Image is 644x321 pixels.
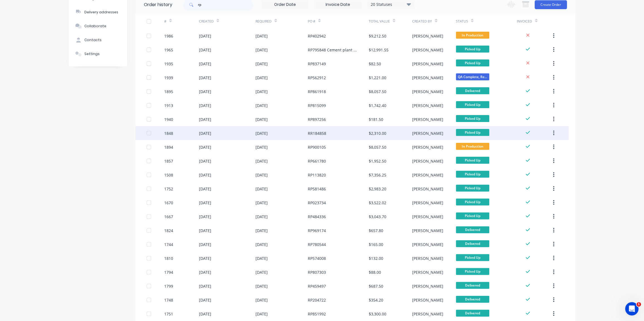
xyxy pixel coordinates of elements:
div: Collaborate [84,24,106,29]
div: 1824 [164,228,173,233]
div: [PERSON_NAME] [412,242,443,247]
div: [DATE] [199,33,211,39]
div: RP484336 [308,214,326,220]
div: 1895 [164,89,173,94]
div: $3,300.00 [369,311,386,317]
div: $181.50 [369,116,383,122]
span: Delivered [456,310,489,317]
div: [DATE] [199,255,211,261]
div: RP023734 [308,200,326,206]
div: 1913 [164,103,173,108]
div: Created [199,14,255,29]
div: [PERSON_NAME] [412,47,443,53]
div: [DATE] [199,116,211,122]
div: [DATE] [199,297,211,303]
div: 1744 [164,242,173,247]
div: [DATE] [199,214,211,220]
div: 1986 [164,33,173,39]
div: [DATE] [255,297,268,303]
div: [PERSON_NAME] [412,255,443,261]
div: RR184858 [308,130,326,136]
div: $88.00 [369,269,381,275]
div: $82.50 [369,61,381,67]
div: Total Value [369,14,412,29]
div: 1965 [164,47,173,53]
div: 1848 [164,130,173,136]
div: [DATE] [199,144,211,150]
div: [DATE] [255,75,268,81]
div: [DATE] [199,130,211,136]
div: $165.00 [369,242,383,247]
div: Created By [412,14,456,29]
div: $1,952.50 [369,158,386,164]
span: Picked Up [456,115,489,122]
div: [DATE] [255,172,268,178]
span: Picked Up [456,59,489,66]
div: 1894 [164,144,173,150]
div: Settings [84,51,100,56]
div: [DATE] [199,228,211,233]
div: [PERSON_NAME] [412,228,443,233]
div: $1,742.40 [369,103,386,108]
div: [DATE] [255,228,268,233]
div: [DATE] [255,61,268,67]
div: [DATE] [255,214,268,220]
div: Status [456,14,517,29]
div: [PERSON_NAME] [412,214,443,220]
div: [DATE] [255,47,268,53]
div: Contacts [84,38,102,43]
div: [PERSON_NAME] [412,186,443,192]
div: 20 Statuses [367,1,414,8]
div: RP807303 [308,269,326,275]
div: [PERSON_NAME] [412,158,443,164]
div: Delivery addresses [84,10,118,15]
span: Picked Up [456,185,489,191]
div: $3,043.70 [369,214,386,220]
div: RP459497 [308,283,326,289]
div: RP861918 [308,89,326,94]
span: Picked Up [456,46,489,53]
div: [DATE] [255,130,268,136]
div: 1857 [164,158,173,164]
div: RP204722 [308,297,326,303]
span: Picked Up [456,254,489,261]
div: [DATE] [199,200,211,206]
div: [PERSON_NAME] [412,61,443,67]
div: [DATE] [199,186,211,192]
span: Picked Up [456,157,489,164]
div: $657.80 [369,228,383,233]
div: $8,057.50 [369,144,386,150]
button: Contacts [69,33,127,47]
div: [DATE] [255,242,268,247]
div: [DATE] [255,186,268,192]
button: Settings [69,47,127,61]
button: Create Order [535,0,567,9]
div: $8,057.50 [369,89,386,94]
div: RP851992 [308,311,326,317]
div: Invoiced [517,19,532,24]
div: PO # [308,19,315,24]
div: 1751 [164,311,173,317]
button: Delivery addresses [69,5,127,19]
div: [DATE] [255,33,268,39]
div: [PERSON_NAME] [412,297,443,303]
div: RP562912 [308,75,326,81]
div: [DATE] [199,75,211,81]
span: 1 [636,302,641,307]
div: 1810 [164,255,173,261]
div: [PERSON_NAME] [412,269,443,275]
div: RP837149 [308,61,326,67]
div: Required [255,19,272,24]
div: [PERSON_NAME] [412,103,443,108]
div: [DATE] [199,269,211,275]
div: $2,983.20 [369,186,386,192]
div: $3,522.02 [369,200,386,206]
div: 1670 [164,200,173,206]
div: 1508 [164,172,173,178]
div: RP574008 [308,255,326,261]
div: 1748 [164,297,173,303]
input: Order Date [262,1,308,9]
div: [DATE] [255,116,268,122]
div: [PERSON_NAME] [412,89,443,94]
div: [DATE] [255,311,268,317]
